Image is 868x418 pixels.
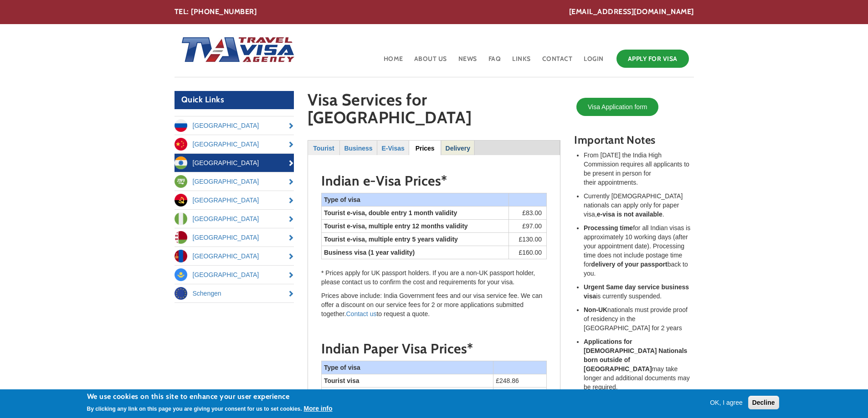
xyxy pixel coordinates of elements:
td: £160.00 [509,246,547,259]
a: [GEOGRAPHIC_DATA] [175,191,294,209]
a: Tourist [308,141,339,155]
a: [GEOGRAPHIC_DATA] [175,247,294,265]
a: [GEOGRAPHIC_DATA] [175,266,294,284]
h1: Visa Services for [GEOGRAPHIC_DATA] [308,91,560,131]
a: Visa Application form [576,98,658,116]
strong: Applications for [DEMOGRAPHIC_DATA] Nationals born outside of [GEOGRAPHIC_DATA] [584,338,687,373]
a: About Us [413,47,448,77]
strong: Processing time [584,224,633,232]
li: is currently suspended. [584,282,694,301]
strong: delivery of your passport [591,261,667,268]
strong: Business [344,145,372,152]
li: nationals must provide proof of residency in the [GEOGRAPHIC_DATA] for 2 years [584,305,694,332]
img: Home [175,28,296,73]
a: [GEOGRAPHIC_DATA] [175,210,294,228]
strong: Urgent Same day service business visa [584,283,689,300]
th: Type of visa [322,193,509,206]
a: [GEOGRAPHIC_DATA] [175,172,294,191]
li: From [DATE] the India High Commission requires all applicants to be present in person for their a... [584,151,694,187]
a: Links [511,47,532,77]
button: OK, I agree [706,398,746,407]
strong: Business visa (1 year validity) [324,249,415,256]
strong: e-visa is not available [597,211,663,218]
strong: Tourist e-visa, double entry 1 month validity [324,209,457,217]
h2: Indian e-Visa Prices* [321,173,547,188]
h2: Indian Paper Visa Prices* [321,341,547,356]
a: Home [383,47,404,77]
td: £83.00 [509,206,547,220]
a: Business [340,141,376,155]
a: FAQ [488,47,502,77]
strong: E-Visas [381,145,404,152]
a: Contact [541,47,574,77]
a: Prices [409,141,441,155]
a: Delivery [442,141,474,155]
p: By clicking any link on this page you are giving your consent for us to set cookies. [87,406,302,412]
strong: Non-UK [584,306,607,313]
a: [GEOGRAPHIC_DATA] [175,135,294,153]
button: Decline [748,396,779,409]
td: £130.00 [509,233,547,246]
a: [GEOGRAPHIC_DATA] [175,154,294,172]
a: Contact us [346,310,377,317]
strong: Delivery [446,145,470,152]
li: Currently [DEMOGRAPHIC_DATA] nationals can apply only for paper visa, . [584,191,694,219]
a: [GEOGRAPHIC_DATA] [175,116,294,135]
a: E-Visas [378,141,408,155]
h3: Important Notes [574,134,694,146]
strong: Prices [416,145,435,152]
li: may take longer and additional documents may be required. [584,337,694,392]
a: Apply for Visa [616,50,689,68]
a: [EMAIL_ADDRESS][DOMAIN_NAME] [569,7,694,17]
strong: Tourist [313,145,334,152]
a: Login [583,47,605,77]
a: [GEOGRAPHIC_DATA] [175,228,294,247]
a: Schengen [175,284,294,302]
strong: Tourist visa [324,377,360,384]
td: £305.86 [493,387,547,400]
button: More info [304,404,333,413]
h2: We use cookies on this site to enhance your user experience [87,392,333,402]
p: * Prices apply for UK passport holders. If you are a non-UK passport holder, please contact us to... [321,268,547,287]
p: Prices above include: India Government fees and our visa service fee. We can offer a discount on ... [321,291,547,318]
li: for all Indian visas is approximately 10 working days (after your appointment date). Processing t... [584,223,694,278]
th: Type of visa [322,361,493,374]
strong: Tourist e-visa, multiple entry 5 years validity [324,236,458,243]
div: TEL: [PHONE_NUMBER] [175,7,694,17]
td: £97.00 [509,220,547,233]
td: £248.86 [493,374,547,387]
a: News [457,47,478,77]
strong: Tourist e-visa, multiple entry 12 months validity [324,222,468,230]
